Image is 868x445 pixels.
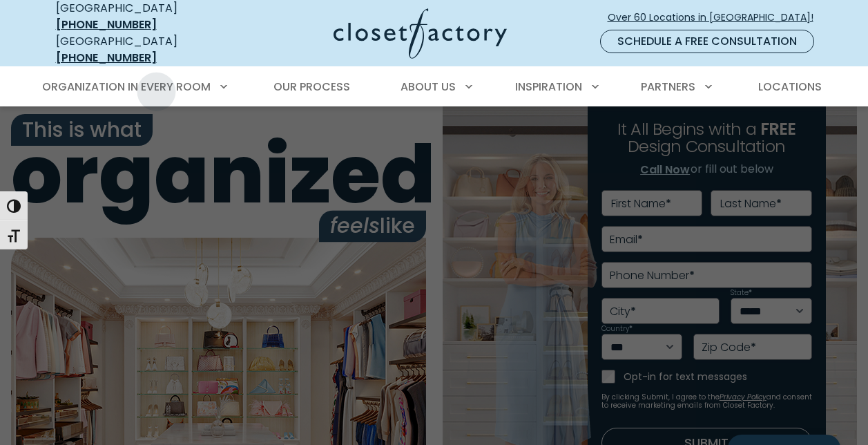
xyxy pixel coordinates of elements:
img: Closet Factory Logo [334,8,507,59]
a: Over 60 Locations in [GEOGRAPHIC_DATA]! [607,6,825,30]
span: Our Process [273,79,350,95]
span: About Us [401,79,456,95]
a: [PHONE_NUMBER] [56,17,157,32]
span: Organization in Every Room [42,79,211,95]
div: [GEOGRAPHIC_DATA] [56,33,225,66]
nav: Primary Menu [32,68,836,106]
a: [PHONE_NUMBER] [56,50,157,66]
span: Locations [758,79,822,95]
span: Partners [641,79,695,95]
span: Inspiration [515,79,582,95]
span: Over 60 Locations in [GEOGRAPHIC_DATA]! [608,10,824,25]
a: Schedule a Free Consultation [600,30,814,53]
